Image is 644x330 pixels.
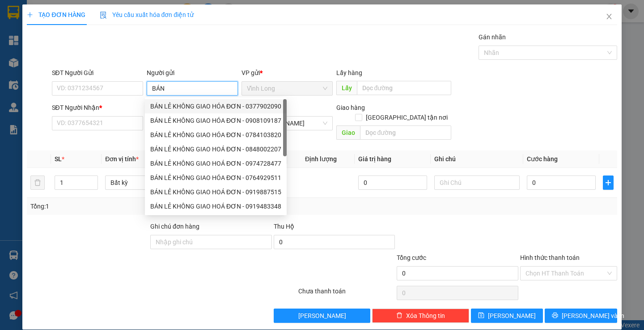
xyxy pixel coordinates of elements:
span: Đơn vị tính [105,155,139,163]
div: SĐT Người Nhận [52,103,143,113]
div: BÁN LẺ KHÔNG GIAO HÓA ĐƠN - 0784103820 [145,128,287,142]
div: BÁN LẺ KHÔNG GIAO HÓA ĐƠN - 0377902090 [150,101,281,111]
div: SĐT Người Gửi [52,68,143,78]
div: BÁN LẺ KHÔNG GIAO HÓA ĐƠN - 0908109187 [150,116,281,125]
span: Giá trị hàng [358,155,391,163]
input: Dọc đường [357,81,451,95]
label: Gán nhãn [479,33,506,41]
input: Ghi chú đơn hàng [150,235,272,249]
span: plus [603,179,613,186]
span: Vĩnh Long [247,82,327,95]
button: delete [30,175,45,190]
div: BÁN LẺ KHÔNG GIAO HÓA ĐƠN - 0784103820 [150,130,281,140]
span: Cước hàng [527,155,558,163]
span: Thu Hộ [274,223,294,230]
span: SL [55,155,62,163]
span: Định lượng [305,155,337,163]
div: BÁN LẺ KHÔNG GIAO HÓA ĐƠN - 0908109187 [145,113,287,128]
label: Ghi chú đơn hàng [150,223,199,230]
button: printer[PERSON_NAME] và In [545,309,617,323]
div: BÁN LẺ KHÔNG GIAO HOÁ ĐƠN - 0848002207 [145,142,287,156]
input: Ghi Chú [434,175,520,190]
span: Xóa Thông tin [406,311,445,321]
div: BÁN LẺ KHÔNG GIAO HÓA ĐƠN - 0377902090 [145,99,287,113]
span: [PERSON_NAME] [298,311,346,321]
input: Dọc đường [360,125,451,140]
span: printer [552,312,558,319]
div: VP gửi [241,68,333,78]
span: [PERSON_NAME] [488,311,536,321]
th: Ghi chú [431,150,523,168]
span: close [606,13,613,20]
button: plus [603,175,614,190]
div: BÁN LẺ KHÔNG GIAO HOÁ ĐƠN - 0919483348 [150,201,281,211]
span: [GEOGRAPHIC_DATA] tận nơi [362,113,451,122]
div: BÁN LẺ KHÔNG GIAO HOÁ ĐƠN - 0919887515 [145,185,287,199]
span: Lấy hàng [336,69,362,76]
img: icon [100,12,107,19]
span: Lấy [336,81,357,95]
span: Giao [336,125,360,140]
button: deleteXóa Thông tin [372,309,469,323]
div: BÁN LẺ KHÔNG GIAO HOÁ ĐƠN - 0974728477 [145,156,287,171]
div: BÁN LẺ KHÔNG GIAO HOÁ ĐƠN - 0919887515 [150,187,281,197]
span: Tổng cước [397,254,426,261]
span: Bất kỳ [110,176,185,189]
div: BÁN LẺ KHÔNG GIAO HOÁ ĐƠN - 0919483348 [145,199,287,213]
span: Yêu cầu xuất hóa đơn điện tử [100,11,194,18]
button: save[PERSON_NAME] [471,309,543,323]
span: plus [27,12,33,18]
span: delete [396,312,402,319]
label: Hình thức thanh toán [520,254,580,261]
div: BÁN LẺ KHÔNG GIAO HOÁ ĐƠN - 0974728477 [150,159,281,168]
span: [PERSON_NAME] và In [562,311,624,321]
div: BÁN LẺ KHÔNG GIAO HÓA ĐƠN - 0764929511 [145,171,287,185]
span: Giao hàng [336,104,365,111]
button: [PERSON_NAME] [274,309,371,323]
span: save [478,312,484,319]
div: Người gửi [147,68,238,78]
input: 0 [358,175,427,190]
div: Chưa thanh toán [297,286,396,302]
button: Close [597,4,622,29]
span: TP. Hồ Chí Minh [247,117,327,130]
div: BÁN LẺ KHÔNG GIAO HOÁ ĐƠN - 0848002207 [150,144,281,154]
span: TẠO ĐƠN HÀNG [27,11,85,18]
div: BÁN LẺ KHÔNG GIAO HÓA ĐƠN - 0764929511 [150,173,281,183]
div: Tổng: 1 [30,201,249,211]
